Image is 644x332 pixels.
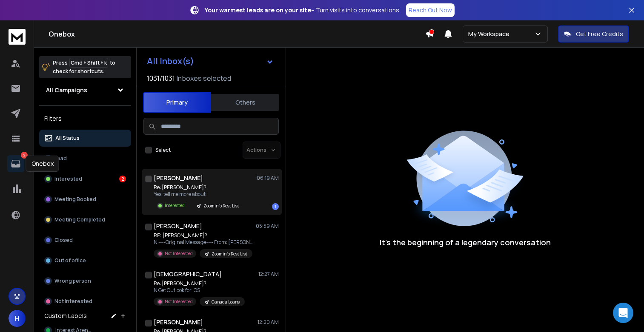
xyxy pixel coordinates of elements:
[54,257,86,264] p: Out of office
[49,29,425,39] h1: Onebox
[205,6,311,14] strong: Your warmest leads are on your site
[53,59,115,76] p: Press to check for shortcuts.
[21,152,28,159] p: 2
[165,202,185,209] p: Interested
[154,280,245,287] p: Re: [PERSON_NAME]?
[203,203,239,209] p: Zoominfo Rest List
[154,318,203,326] h1: [PERSON_NAME]
[154,184,244,191] p: Re: [PERSON_NAME]?
[39,232,131,249] button: Closed
[119,176,126,182] div: 2
[147,57,194,65] h1: All Inbox(s)
[54,237,73,244] p: Closed
[39,293,131,310] button: Not Interested
[44,312,87,320] h3: Custom Labels
[154,232,256,239] p: RE: [PERSON_NAME]?
[468,30,513,38] p: My Workspace
[558,26,629,43] button: Get Free Credits
[165,250,193,257] p: Not Interested
[380,236,551,248] p: It’s the beginning of a legendary conversation
[143,92,211,113] button: Primary
[46,86,87,94] h1: All Campaigns
[272,203,279,210] div: 1
[576,30,623,38] p: Get Free Credits
[154,270,222,278] h1: [DEMOGRAPHIC_DATA]
[256,223,279,230] p: 05:59 AM
[9,310,26,327] button: H
[39,130,131,147] button: All Status
[54,176,82,182] p: Interested
[154,239,256,246] p: N -----Original Message----- From: [PERSON_NAME]
[39,170,131,187] button: Interested2
[54,298,92,305] p: Not Interested
[258,319,279,326] p: 12:20 AM
[7,155,24,172] a: 2
[177,73,231,83] h3: Inboxes selected
[39,191,131,208] button: Meeting Booked
[155,147,171,153] label: Select
[69,58,108,68] span: Cmd + Shift + k
[55,135,80,142] p: All Status
[39,82,131,99] button: All Campaigns
[154,174,203,182] h1: [PERSON_NAME]
[140,53,280,70] button: All Inbox(s)
[212,251,247,257] p: Zoominfo Rest List
[409,6,452,14] p: Reach Out Now
[406,3,455,17] a: Reach Out Now
[26,156,59,172] div: Onebox
[54,155,67,162] p: Lead
[147,73,175,83] span: 1031 / 1031
[54,216,105,223] p: Meeting Completed
[212,299,240,305] p: Canada Loans
[613,303,633,323] div: Open Intercom Messenger
[39,272,131,289] button: Wrong person
[165,298,193,305] p: Not Interested
[54,196,96,203] p: Meeting Booked
[39,211,131,228] button: Meeting Completed
[258,271,279,278] p: 12:27 AM
[54,278,91,284] p: Wrong person
[39,150,131,167] button: Lead
[154,222,202,230] h1: [PERSON_NAME]
[154,191,244,198] p: Yes, tell me more about
[257,175,279,182] p: 06:19 AM
[39,252,131,269] button: Out of office
[154,287,245,294] p: N Get Outlook for iOS
[9,29,26,45] img: logo
[39,113,131,125] h3: Filters
[205,6,399,14] p: – Turn visits into conversations
[211,93,279,112] button: Others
